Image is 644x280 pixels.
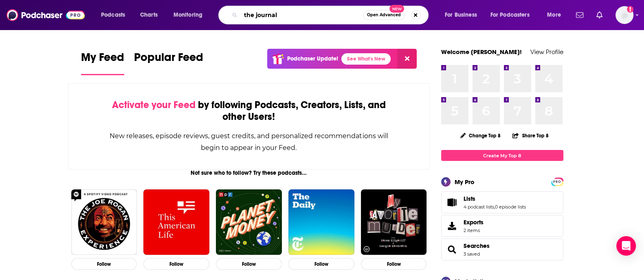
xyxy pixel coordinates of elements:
[464,204,494,210] a: 4 podcast lists
[464,195,526,202] a: Lists
[485,9,541,22] button: open menu
[464,219,484,226] span: Exports
[494,204,495,210] span: ,
[71,189,137,255] img: The Joe Rogan Experience
[445,9,477,21] span: For Business
[216,189,282,255] img: Planet Money
[241,9,363,22] input: Search podcasts, credits, & more...
[389,5,404,13] span: New
[81,50,124,69] span: My Feed
[112,99,196,111] span: Activate your Feed
[464,242,490,250] a: Searches
[439,9,487,22] button: open menu
[367,13,401,17] span: Open Advanced
[109,130,389,154] div: New releases, episode reviews, guest credits, and personalized recommendations will begin to appe...
[101,9,125,21] span: Podcasts
[441,48,522,56] a: Welcome [PERSON_NAME]!
[81,50,124,75] a: My Feed
[71,258,137,270] button: Follow
[441,215,563,237] a: Exports
[512,128,549,143] button: Share Top 8
[216,258,282,270] button: Follow
[552,179,562,185] span: PRO
[593,8,606,22] a: Show notifications dropdown
[441,239,563,260] span: Searches
[616,236,636,256] div: Open Intercom Messenger
[444,197,460,208] a: Lists
[495,204,526,210] a: 0 episode lists
[444,220,460,232] span: Exports
[134,50,203,69] span: Popular Feed
[361,189,427,255] img: My Favorite Murder with Karen Kilgariff and Georgia Hardstark
[143,189,209,255] img: This American Life
[615,6,633,24] button: Show profile menu
[168,9,213,22] button: open menu
[615,6,633,24] span: Logged in as Kwall
[615,6,633,24] img: User Profile
[140,9,158,21] span: Charts
[363,10,404,20] button: Open AdvancedNew
[464,228,484,233] span: 2 items
[547,9,561,21] span: More
[287,55,338,62] p: Podchaser Update!
[134,50,203,75] a: Popular Feed
[464,195,475,202] span: Lists
[541,9,571,22] button: open menu
[143,258,209,270] button: Follow
[226,6,436,24] div: Search podcasts, credits, & more...
[444,244,460,255] a: Searches
[627,6,633,13] svg: Add a profile image
[573,8,587,22] a: Show notifications dropdown
[95,9,136,22] button: open menu
[174,9,202,21] span: Monitoring
[68,169,430,176] div: Not sure who to follow? Try these podcasts...
[361,258,427,270] button: Follow
[341,53,391,65] a: See What's New
[441,150,563,161] a: Create My Top 8
[455,130,506,141] button: Change Top 8
[530,48,563,56] a: View Profile
[552,178,562,184] a: PRO
[441,191,563,213] span: Lists
[109,99,389,123] div: by following Podcasts, Creators, Lists, and other Users!
[288,258,354,270] button: Follow
[455,178,475,186] div: My Pro
[490,9,530,21] span: For Podcasters
[135,9,163,22] a: Charts
[464,251,480,257] a: 3 saved
[288,189,354,255] img: The Daily
[7,7,85,23] img: Podchaser - Follow, Share and Rate Podcasts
